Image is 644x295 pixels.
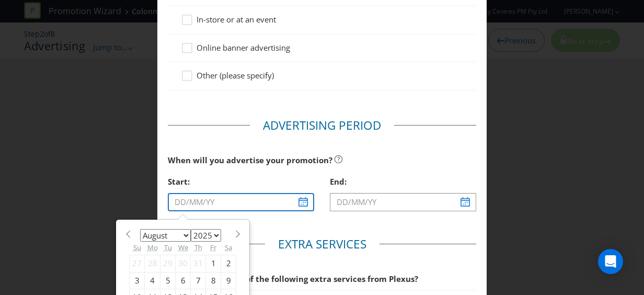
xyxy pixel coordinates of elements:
[206,255,221,272] div: 1
[145,255,160,272] div: 28
[176,272,191,289] div: 6
[145,272,160,289] div: 4
[147,243,158,252] abbr: Monday
[160,272,176,289] div: 5
[206,272,221,289] div: 8
[330,171,476,192] div: End:
[130,272,145,289] div: 3
[176,255,191,272] div: 30
[210,243,216,252] abbr: Friday
[197,42,290,53] span: Online banner advertising
[250,117,394,134] legend: Advertising Period
[168,155,332,165] span: When will you advertise your promotion?
[598,249,623,274] div: Open Intercom Messenger
[197,70,274,81] span: Other (please specify)
[194,243,202,252] abbr: Thursday
[168,193,314,211] input: DD/MM/YY
[164,243,172,252] abbr: Tuesday
[133,243,141,252] abbr: Sunday
[191,255,206,272] div: 31
[178,243,188,252] abbr: Wednesday
[225,243,232,252] abbr: Saturday
[197,14,276,25] span: In-store or at an event
[168,171,314,192] div: Start:
[265,236,379,253] legend: Extra Services
[160,255,176,272] div: 29
[168,274,418,284] span: Would you like any of the following extra services from Plexus?
[221,255,236,272] div: 2
[221,272,236,289] div: 9
[191,272,206,289] div: 7
[330,193,476,211] input: DD/MM/YY
[130,255,145,272] div: 27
